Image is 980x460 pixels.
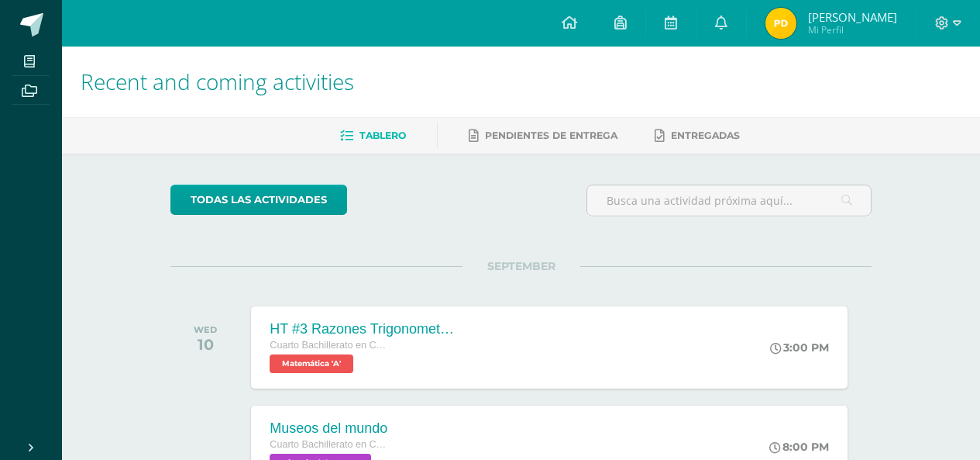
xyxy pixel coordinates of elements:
[340,123,406,148] a: Tablero
[270,420,387,437] div: Museos del mundo
[359,130,406,141] span: Tablero
[769,440,829,454] div: 8:00 PM
[170,185,347,215] a: todas las Actividades
[270,321,456,337] div: HT #3 Razones Trigonometricas
[270,340,386,351] span: Cuarto Bachillerato en CCLL con Orientación en Diseño Gráfico
[655,123,740,148] a: Entregadas
[671,130,740,141] span: Entregadas
[765,8,796,39] img: 760669a201a07a8a0c58fa0d8166614b.png
[270,355,353,373] span: Matemática 'A'
[770,341,829,355] div: 3:00 PM
[270,439,386,450] span: Cuarto Bachillerato en CCLL con Orientación en Diseño Gráfico
[808,9,897,25] span: [PERSON_NAME]
[194,324,217,335] div: WED
[81,67,354,96] span: Recent and coming activities
[462,259,580,273] span: SEPTEMBER
[808,23,897,36] span: Mi Perfil
[485,130,617,141] span: Pendientes de entrega
[469,123,617,148] a: Pendientes de entrega
[194,335,217,354] div: 10
[587,185,871,216] input: Busca una actividad próxima aquí...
